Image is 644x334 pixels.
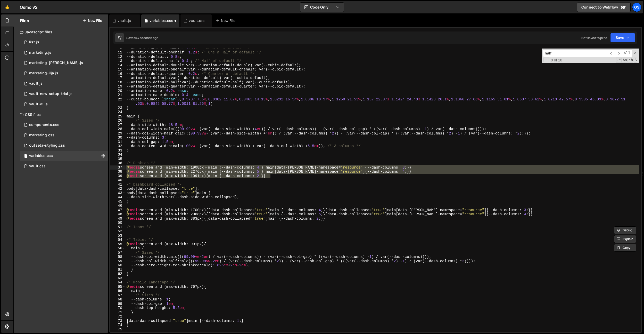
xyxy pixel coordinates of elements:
[549,58,564,62] span: 9 of 10
[110,144,126,148] div: 32
[110,191,126,195] div: 43
[110,263,126,268] div: 60
[110,140,126,144] div: 31
[110,161,126,165] div: 36
[20,120,108,130] div: 16596/45511.css
[622,50,632,57] span: Alt-Enter
[632,3,641,12] a: Os
[110,225,126,229] div: 51
[634,58,637,63] span: Search In Selection
[20,68,108,78] div: 16596/45423.js
[608,50,615,57] span: ​
[110,280,126,285] div: 64
[29,81,43,86] div: vault.js
[581,36,607,40] div: Not saved to prod
[110,131,126,136] div: 29
[110,89,126,93] div: 20
[110,302,126,306] div: 69
[189,18,205,23] div: vault.css
[110,212,126,217] div: 48
[110,55,126,59] div: 12
[110,118,126,123] div: 26
[20,140,108,151] div: 16596/45156.css
[110,251,126,255] div: 57
[29,71,58,76] div: marketing-ilja.js
[110,259,126,264] div: 59
[29,143,65,148] div: outseta-styling.css
[110,246,126,251] div: 56
[1,1,14,13] a: 🤙
[300,3,344,12] button: Code Only
[110,153,126,157] div: 34
[543,50,608,57] input: Search for
[110,323,126,327] div: 74
[110,97,126,106] div: 22
[110,182,126,187] div: 41
[110,234,126,238] div: 53
[110,314,126,319] div: 72
[614,244,636,252] button: Copy
[110,272,126,276] div: 62
[110,289,126,293] div: 66
[110,114,126,119] div: 25
[110,76,126,80] div: 17
[29,92,72,96] div: vault-new-setup-trial.js
[110,276,126,281] div: 63
[216,18,237,23] div: New File
[110,157,126,161] div: 35
[110,84,126,89] div: 19
[110,136,126,140] div: 30
[20,99,108,109] div: 16596/45132.js
[110,293,126,298] div: 67
[616,58,622,63] span: RegExp Search
[29,154,53,158] div: variables.css
[110,208,126,212] div: 47
[110,170,126,174] div: 38
[110,268,126,272] div: 61
[110,297,126,302] div: 68
[14,109,108,120] div: CSS files
[110,187,126,191] div: 42
[83,19,102,23] button: New File
[20,37,108,47] div: 16596/45151.js
[110,123,126,127] div: 27
[20,58,108,68] div: 16596/45424.js
[614,226,636,234] button: Debug
[29,40,39,45] div: list.js
[20,47,108,58] div: 16596/45422.js
[110,110,126,114] div: 24
[110,200,126,204] div: 45
[110,178,126,182] div: 40
[110,80,126,85] div: 18
[543,58,549,62] span: Toggle Replace mode
[110,93,126,97] div: 21
[14,27,108,37] div: Javascript files
[110,127,126,131] div: 28
[20,18,29,23] h2: Files
[110,106,126,110] div: 23
[20,78,108,89] div: 16596/45133.js
[615,50,622,57] span: ​
[110,72,126,76] div: 16
[110,59,126,63] div: 13
[110,242,126,246] div: 55
[110,229,126,234] div: 52
[110,67,126,72] div: 15
[110,310,126,315] div: 71
[20,4,38,10] div: Osmo V2
[110,50,126,55] div: 11
[29,61,83,65] div: marketing-[PERSON_NAME].js
[110,319,126,323] div: 73
[20,130,108,140] div: 16596/45446.css
[29,50,51,55] div: marketing.js
[110,238,126,242] div: 54
[136,36,158,40] div: 44 seconds ago
[20,151,108,161] div: 16596/45154.css
[29,123,59,127] div: components.css
[110,217,126,221] div: 49
[29,133,54,138] div: marketing.css
[577,3,631,12] a: Connect to Webflow
[110,221,126,225] div: 50
[110,204,126,208] div: 46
